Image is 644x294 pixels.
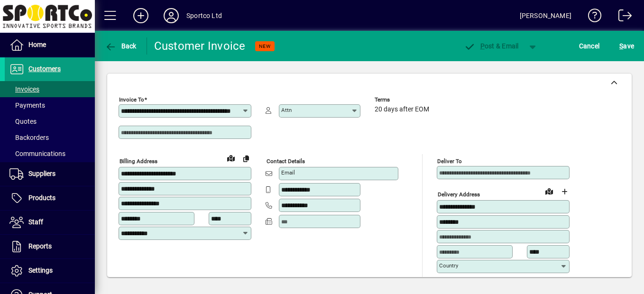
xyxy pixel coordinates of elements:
a: Quotes [5,113,95,129]
button: Choose address [557,184,572,199]
a: Settings [5,259,95,283]
a: Staff [5,211,95,234]
a: Suppliers [5,162,95,186]
span: Invoices [9,85,39,93]
mat-label: Invoice To [119,96,144,103]
span: ave [619,38,634,54]
span: S [619,42,623,50]
a: View on map [223,150,239,165]
span: Cancel [579,38,600,54]
span: Payments [9,101,45,109]
a: Reports [5,235,95,258]
button: Cancel [577,37,602,55]
a: Payments [5,97,95,113]
button: Post & Email [459,37,524,55]
a: Knowledge Base [581,2,602,33]
span: Communications [9,150,65,157]
a: Home [5,33,95,57]
mat-label: Deliver To [437,158,462,165]
button: Copy to Delivery address [239,151,254,166]
span: Backorders [9,134,49,141]
span: Staff [28,218,43,226]
span: Products [28,194,55,202]
a: View on map [542,184,557,199]
button: Add [126,7,156,24]
span: Reports [28,242,52,250]
span: P [480,42,485,50]
div: Sportco Ltd [186,8,222,23]
span: 20 days after EOM [375,106,429,113]
mat-label: Country [439,262,458,269]
span: ost & Email [464,42,519,50]
app-page-header-button: Back [95,37,147,55]
span: Back [105,42,137,50]
button: Save [617,37,636,55]
span: Terms [375,97,432,103]
button: Profile [156,7,186,24]
div: Customer Invoice [154,38,246,54]
a: Logout [611,2,632,33]
span: Customers [28,65,61,73]
span: NEW [259,43,271,49]
a: Invoices [5,81,95,97]
span: Quotes [9,118,37,125]
div: [PERSON_NAME] [520,8,571,23]
span: Suppliers [28,170,55,177]
a: Products [5,186,95,210]
mat-label: Email [281,169,295,176]
mat-label: Attn [281,107,292,113]
button: Back [102,37,139,55]
span: Home [28,41,46,48]
span: Settings [28,266,53,274]
a: Backorders [5,129,95,146]
a: Communications [5,146,95,162]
